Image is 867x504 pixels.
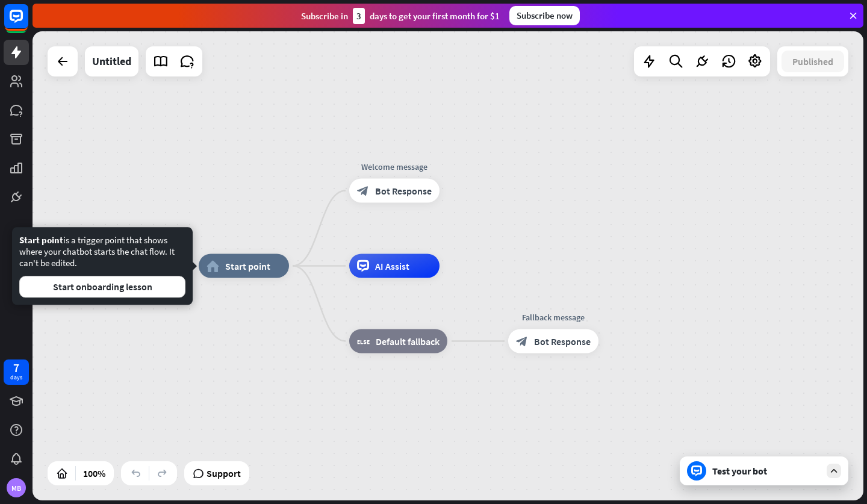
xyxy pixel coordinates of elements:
[375,260,409,272] span: AI Assist
[19,234,63,246] span: Start point
[79,464,109,483] div: 100%
[340,161,449,173] div: Welcome message
[225,260,270,272] span: Start point
[10,373,22,382] div: days
[376,335,440,347] span: Default fallback
[207,464,241,483] span: Support
[13,362,19,373] div: 7
[19,276,185,297] button: Start onboarding lesson
[19,234,185,297] div: is a trigger point that shows where your chatbot starts the chat flow. It can't be edited.
[516,335,528,347] i: block_bot_response
[207,260,219,272] i: home_2
[375,185,432,197] span: Bot Response
[509,6,580,25] div: Subscribe now
[357,185,369,197] i: block_bot_response
[7,478,26,497] div: MB
[301,8,500,24] div: Subscribe in days to get your first month for $1
[534,335,591,347] span: Bot Response
[353,8,365,24] div: 3
[10,5,46,41] button: Open LiveChat chat widget
[782,51,844,72] button: Published
[712,465,821,477] div: Test your bot
[4,359,29,385] a: 7 days
[499,311,608,323] div: Fallback message
[357,335,370,347] i: block_fallback
[92,46,131,76] div: Untitled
